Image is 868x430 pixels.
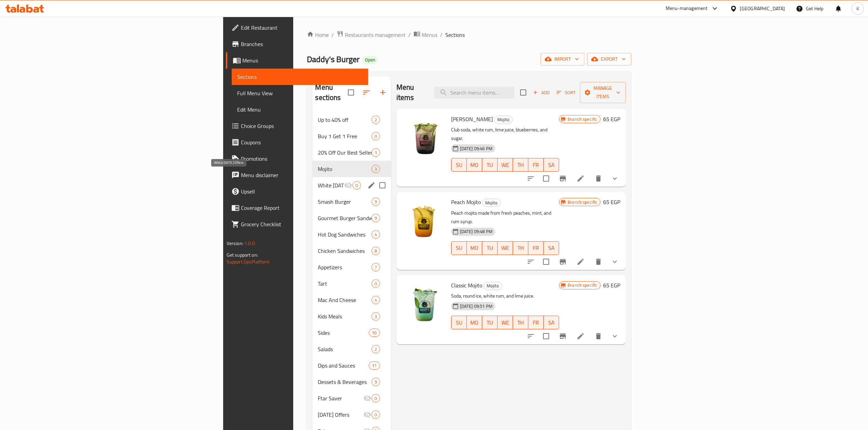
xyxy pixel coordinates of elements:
div: items [371,296,380,304]
button: SU [451,241,467,255]
button: Branch-specific-item [555,328,571,344]
span: Coverage Report [241,204,363,212]
button: WE [498,316,513,329]
div: items [371,345,380,353]
span: Mojito [318,165,371,173]
button: delete [590,254,607,270]
div: items [371,148,380,157]
nav: breadcrumb [307,30,631,39]
button: MO [467,241,482,255]
span: SA [546,243,556,253]
p: Club soda, white rum, lime juice, blueberries, and sugar. [451,126,559,143]
span: Ftar Saver [318,394,363,402]
span: [DATE] Offers [318,411,363,419]
div: Menu-management [666,4,708,13]
button: FR [528,158,544,172]
span: [PERSON_NAME] [451,114,493,124]
span: TU [485,160,495,170]
span: Menus [422,31,437,39]
div: Dessets & Beverages [318,378,371,386]
h6: 65 EGP [603,281,620,290]
div: Buy 1 Get 1 Free0 [312,128,391,144]
span: Grocery Checklist [241,220,363,228]
div: Dessets & Beverages9 [312,374,391,390]
div: Mojito3 [312,161,391,177]
span: K [856,5,859,12]
a: Sections [232,69,368,85]
button: edit [366,180,377,190]
span: Menu disclaimer [241,171,363,179]
div: White [DATE] Offers0edit [312,177,391,193]
span: Select all sections [344,85,358,100]
span: WE [500,318,510,328]
div: Hot Dog Sandwiches4 [312,226,391,243]
button: TH [513,316,528,329]
span: Add [532,89,551,97]
div: items [371,198,380,206]
button: SA [544,158,559,172]
span: Sort items [552,87,580,98]
a: Coverage Report [226,200,368,216]
svg: Inactive section [363,394,371,402]
button: TH [513,241,528,255]
div: items [371,378,380,386]
button: TU [482,241,498,255]
span: Dips and Sauces [318,361,369,370]
button: MO [467,316,482,329]
input: search [434,87,515,99]
button: TH [513,158,528,172]
span: Branch specific [565,199,600,205]
svg: Inactive section [363,411,371,419]
div: items [371,116,380,124]
div: Mojito [484,282,502,290]
button: export [587,53,631,66]
span: SU [454,318,464,328]
button: FR [528,316,544,329]
button: Add section [375,84,391,101]
span: Branch specific [565,282,600,288]
span: Restaurants management [345,31,406,39]
div: Kids Meals3 [312,308,391,325]
span: Peach Mojito [451,197,481,207]
span: Gourmet Burger Sandwiches [318,214,371,222]
button: Manage items [580,82,626,103]
div: [GEOGRAPHIC_DATA] [740,5,785,12]
span: 2 [372,346,380,353]
div: items [369,361,380,370]
img: Classic Mojito [402,281,446,324]
span: 20% Off Our Best Sellers [318,148,371,157]
div: items [371,411,380,419]
span: 4 [372,297,380,303]
span: Menus [242,56,363,64]
button: TU [482,316,498,329]
span: TU [485,243,495,253]
li: / [440,31,443,39]
span: Select to update [539,171,553,186]
a: Grocery Checklist [226,216,368,232]
span: Hot Dog Sandwiches [318,230,371,239]
div: Mac And Cheese4 [312,292,391,308]
a: Support.OpsPlatform [227,257,270,266]
span: Classic Mojito [451,280,482,290]
img: Peach Mojito [402,197,446,241]
span: MO [470,243,479,253]
div: Appetizers [318,263,371,271]
span: 9 [372,215,380,221]
span: Edit Restaurant [241,24,363,32]
img: Berry Mojito [402,114,446,158]
svg: Show Choices [611,332,619,340]
span: SA [546,318,556,328]
button: SA [544,316,559,329]
svg: Inactive section [344,181,352,189]
button: FR [528,241,544,255]
span: Chicken Sandwiches [318,247,371,255]
span: Smash Burger [318,198,371,206]
div: Tart [318,279,371,288]
span: Select to update [539,329,553,343]
span: 0 [372,412,380,418]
